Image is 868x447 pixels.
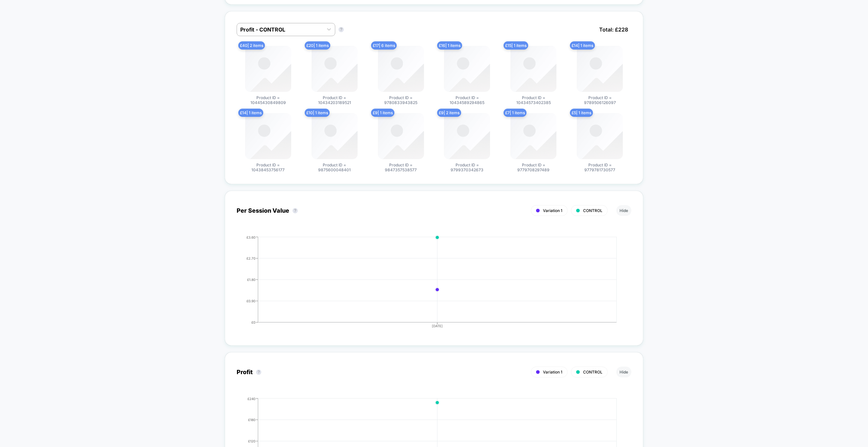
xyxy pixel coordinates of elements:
[310,162,359,172] span: Product ID = 9875600048401
[293,208,298,213] button: ?
[305,109,330,117] span: £ 10 | 1 items
[376,95,426,105] span: Product ID = 9780833943825
[543,208,562,213] span: Variation 1
[238,41,265,50] span: £ 40 | 2 items
[510,113,556,159] img: Product ID = 9779708297489
[339,27,344,32] button: ?
[378,46,424,92] img: Product ID = 9780833943825
[310,95,359,105] span: Product ID = 10434203189521
[312,113,358,159] img: Product ID = 9875600048401
[575,95,624,105] span: Product ID = 9789506126097
[378,113,424,159] img: Product ID = 9847357538577
[246,299,255,303] tspan: £0.90
[570,109,593,117] span: £ 5 | 1 items
[246,256,255,260] tspan: £2.70
[245,46,291,92] img: Product ID = 10445430849809
[442,162,492,172] span: Product ID = 9799370342673
[371,109,394,117] span: £ 9 | 1 items
[251,320,255,324] tspan: £0
[248,439,255,443] tspan: £120
[509,95,558,105] span: Product ID = 10434573402385
[432,324,443,328] tspan: [DATE]
[245,113,291,159] img: Product ID = 10438453756177
[256,370,261,375] button: ?
[248,417,255,421] tspan: £180
[437,41,462,50] span: £ 16 | 1 items
[509,162,558,172] span: Product ID = 9779708297489
[244,95,293,105] span: Product ID = 10445430849809
[371,41,397,50] span: £ 17 | 6 items
[583,370,602,374] span: CONTROL
[616,367,631,377] button: Hide
[510,46,556,92] img: Product ID = 10434573402385
[376,162,426,172] span: Product ID = 9847357538577
[577,113,623,159] img: Product ID = 9779781730577
[444,46,490,92] img: Product ID = 10434589294865
[247,277,255,281] tspan: £1.80
[444,113,490,159] img: Product ID = 9799370342673
[596,23,631,36] span: Total: £ 228
[247,396,255,400] tspan: £240
[238,109,263,117] span: £ 14 | 1 items
[570,41,595,50] span: £ 14 | 1 items
[246,235,255,239] tspan: £3.60
[244,162,293,172] span: Product ID = 10438453756177
[442,95,492,105] span: Product ID = 10434589294865
[577,46,623,92] img: Product ID = 9789506126097
[312,46,358,92] img: Product ID = 10434203189521
[504,109,527,117] span: £ 7 | 1 items
[616,205,631,216] button: Hide
[437,109,461,117] span: £ 9 | 2 items
[583,208,602,213] span: CONTROL
[543,370,562,374] span: Variation 1
[305,41,330,50] span: £ 20 | 1 items
[504,41,528,50] span: £ 15 | 1 items
[575,162,624,172] span: Product ID = 9779781730577
[230,235,625,334] div: PER_SESSION_VALUE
